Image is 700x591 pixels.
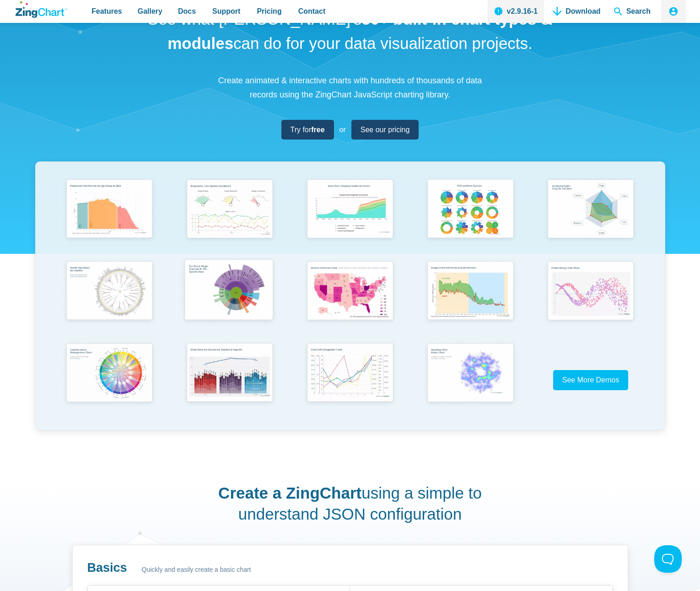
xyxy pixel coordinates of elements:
[543,258,639,326] img: Points Along a Sine Wave
[361,124,410,136] span: See our pricing
[144,7,556,55] h1: See what [PERSON_NAME]'s can do for your data visualization projects.
[138,5,162,17] span: Gallery
[311,126,324,134] strong: free
[422,258,518,326] img: Range Chart with Rultes & Scale Markers
[257,5,281,17] span: Pricing
[531,176,651,258] a: Animated Radar Chart ft. Pet Data
[218,484,361,502] strong: Create a ZingChart
[182,176,278,244] img: Responsive Live Update Dashboard
[410,258,531,339] a: Range Chart with Rultes & Scale Markers
[216,483,484,524] h2: using a simple to understand JSON configuration
[290,176,410,258] a: Area Chart (Displays Nodes on Hover)
[543,176,639,244] img: Animated Radar Chart ft. Pet Data
[302,176,398,244] img: Area Chart (Displays Nodes on Hover)
[531,258,651,339] a: Points Along a Sine Wave
[410,339,531,421] a: Heatmap Over Radar Chart
[92,5,122,17] span: Features
[49,176,170,258] a: Population Distribution by Age Group in 2052
[49,339,170,421] a: Colorful Chord Management Chart
[290,258,410,339] a: Election Predictions Map
[167,10,552,52] strong: 50+ built-in chart types & modules
[178,5,196,17] span: Docs
[410,176,531,258] a: Pie Transform Options
[291,124,325,136] span: Try for
[290,339,410,421] a: Chart with Draggable Y-Axis
[182,339,278,408] img: Mixed Data Set (Clustered, Stacked, and Regular)
[61,176,157,244] img: Population Distribution by Age Group in 2052
[170,176,290,258] a: Responsive Live Update Dashboard
[302,339,398,408] img: Chart with Draggable Y-Axis
[654,545,682,573] iframe: Toggle Customer Support
[87,560,127,576] h3: Basics
[61,258,157,326] img: World Population by Country
[142,564,251,575] span: Quickly and easily create a basic chart
[302,258,398,326] img: Election Predictions Map
[422,339,518,408] img: Heatmap Over Radar Chart
[49,258,170,339] a: World Population by Country
[213,74,487,102] p: Create animated & interactive charts with hundreds of thousands of data records using the ZingCha...
[298,5,326,17] span: Contact
[562,376,619,384] span: See More Demos
[212,5,240,17] span: Support
[351,120,419,140] a: See our pricing
[339,124,346,136] span: or
[170,258,290,339] a: Sun Burst Plugin Example ft. File System Data
[422,176,518,244] img: Pie Transform Options
[170,339,290,421] a: Mixed Data Set (Clustered, Stacked, and Regular)
[61,339,157,408] img: Colorful Chord Management Chart
[16,1,67,18] a: ZingChart Logo. Click to return to the homepage
[179,256,279,326] img: Sun Burst Plugin Example ft. File System Data
[281,120,334,140] a: Try forfree
[553,370,629,390] a: See More Demos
